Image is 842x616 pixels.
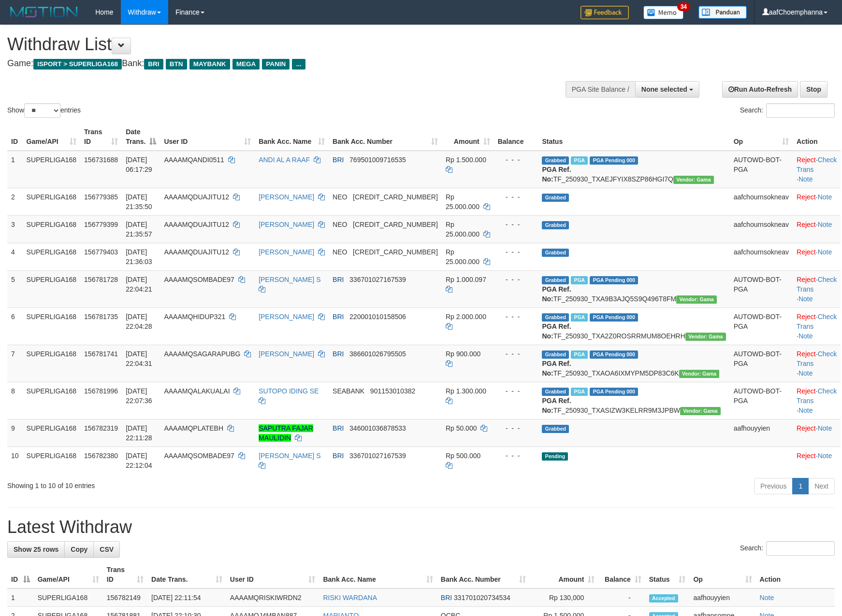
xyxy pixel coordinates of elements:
a: Note [818,248,832,256]
span: Rp 25.000.000 [446,248,479,266]
th: Date Trans.: activate to sort column descending [122,123,160,151]
span: Rp 1.500.000 [446,156,486,164]
span: Vendor URL: https://trx31.1velocity.biz [679,370,720,378]
td: SUPERLIGA168 [23,447,81,474]
td: 9 [7,419,23,447]
td: 3 [7,215,23,243]
h1: Latest Withdraw [7,518,835,537]
span: Rp 900.000 [446,350,480,358]
a: Note [798,406,813,414]
input: Search: [766,103,835,118]
td: 7 [7,345,23,382]
a: [PERSON_NAME] [259,221,314,228]
td: SUPERLIGA168 [23,308,81,345]
td: TF_250930_TXAOA6IXMYPM5DP83C6K [538,345,729,382]
a: Reject [797,452,816,460]
td: TF_250930_TXAEJFYIX8SZP86HGI7Q [538,151,729,188]
a: Next [808,478,835,494]
a: [PERSON_NAME] S [259,276,320,283]
span: Grabbed [542,276,569,284]
span: Copy 901153010382 to clipboard [370,387,415,395]
span: [DATE] 22:12:04 [126,452,152,469]
a: Note [818,221,832,228]
span: Grabbed [542,156,569,165]
span: AAAAMQSOMBADE97 [164,452,234,460]
a: Copy [64,541,94,558]
span: MAYBANK [189,59,230,70]
span: 156782319 [84,424,118,432]
a: Note [798,369,813,377]
span: Copy 386601026795505 to clipboard [349,350,406,358]
a: Note [818,193,832,201]
span: PGA Pending [590,313,638,322]
span: BTN [166,59,187,70]
a: [PERSON_NAME] S [259,452,320,460]
span: Show 25 rows [14,546,58,553]
span: Marked by aafromsomean [571,350,588,359]
th: Bank Acc. Name: activate to sort column ascending [255,123,329,151]
span: Copy 336701027167539 to clipboard [349,452,406,460]
td: · · [793,345,841,382]
td: SUPERLIGA168 [23,419,81,447]
span: BRI [333,452,344,460]
td: SUPERLIGA168 [23,215,81,243]
span: PGA Pending [590,276,638,284]
td: · [793,419,841,447]
a: 1 [792,478,809,494]
td: aafchournsokneav [730,188,793,215]
span: Rp 500.000 [446,452,480,460]
th: Bank Acc. Number: activate to sort column ascending [437,561,530,588]
td: TF_250930_TXA9B3AJQ5S9Q496T8FM [538,270,729,308]
th: Balance: activate to sort column ascending [598,561,645,588]
span: 156781996 [84,387,118,395]
span: PANIN [262,59,290,70]
th: Game/API: activate to sort column ascending [34,561,103,588]
td: · · [793,382,841,419]
span: Copy 346001036878533 to clipboard [349,424,406,432]
b: PGA Ref. No: [542,322,571,340]
th: Amount: activate to sort column ascending [530,561,599,588]
th: Bank Acc. Name: activate to sort column ascending [319,561,436,588]
span: Rp 25.000.000 [446,221,479,238]
span: AAAAMQDUAJITU12 [164,221,229,228]
button: None selected [635,81,699,98]
span: 156781735 [84,313,118,321]
a: Check Trans [797,313,837,330]
span: NEO [333,248,347,256]
a: Check Trans [797,350,837,367]
td: · [793,215,841,243]
td: - [598,588,645,607]
span: Rp 50.000 [446,424,477,432]
span: 156731688 [84,156,118,164]
th: Trans ID: activate to sort column ascending [80,123,122,151]
a: Reject [797,424,816,432]
th: Op: activate to sort column ascending [689,561,755,588]
a: Reject [797,221,816,228]
span: BRI [441,594,452,602]
a: Note [760,594,774,602]
a: Stop [800,81,827,98]
a: Note [798,295,813,303]
a: Reject [797,387,816,395]
span: Rp 1.000.097 [446,276,486,283]
div: - - - [498,386,535,396]
span: Copy 5859457140486971 to clipboard [353,193,438,201]
td: SUPERLIGA168 [23,382,81,419]
td: AUTOWD-BOT-PGA [730,270,793,308]
span: PGA Pending [590,350,638,359]
b: PGA Ref. No: [542,360,571,377]
div: - - - [498,220,535,229]
span: Vendor URL: https://trx31.1velocity.biz [685,333,726,341]
span: AAAAMQANDI0511 [164,156,224,164]
h1: Withdraw List [7,35,552,54]
div: - - - [498,192,535,202]
th: ID: activate to sort column descending [7,561,34,588]
a: Check Trans [797,156,837,173]
td: TF_250930_TXASIZW3KELRR9M3JPBW [538,382,729,419]
th: User ID: activate to sort column ascending [160,123,255,151]
a: [PERSON_NAME] [259,248,314,256]
a: Note [798,332,813,340]
span: AAAAMQSAGARAPUBG [164,350,240,358]
span: Grabbed [542,313,569,322]
b: PGA Ref. No: [542,397,571,414]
